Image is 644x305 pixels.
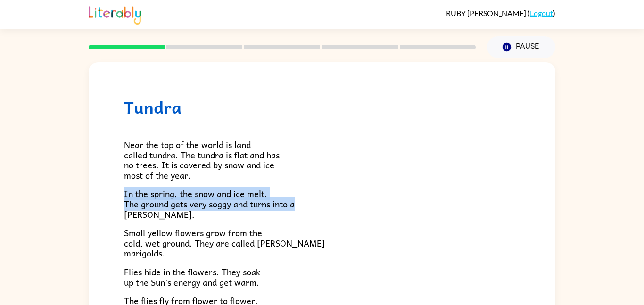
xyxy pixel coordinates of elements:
[446,8,555,17] div: ( )
[124,98,520,117] h1: Tundra
[530,8,553,17] a: Logout
[487,36,555,58] button: Pause
[124,138,280,182] span: Near the top of the world is land called tundra. The tundra is flat and has no trees. It is cover...
[446,8,528,17] span: RUBY [PERSON_NAME]
[89,4,141,25] img: Literably
[124,226,325,260] span: Small yellow flowers grow from the cold, wet ground. They are called [PERSON_NAME] marigolds.
[124,265,260,289] span: Flies hide in the flowers. They soak up the Sun’s energy and get warm.
[124,187,295,221] span: In the spring, the snow and ice melt. The ground gets very soggy and turns into a [PERSON_NAME].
